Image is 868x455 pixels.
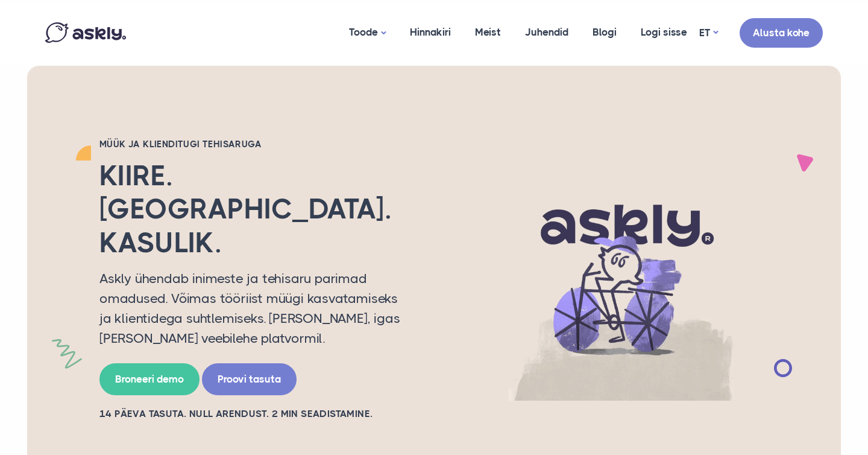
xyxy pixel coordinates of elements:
a: ET [699,24,718,42]
a: Toode [337,3,398,63]
a: Meist [463,3,513,62]
p: Askly ühendab inimeste ja tehisaru parimad omadused. Võimas tööriist müügi kasvatamiseks ja klien... [99,269,413,348]
a: Logi sisse [629,3,699,62]
a: Broneeri demo [99,363,200,395]
h2: Kiire. [GEOGRAPHIC_DATA]. Kasulik. [99,159,413,259]
h2: 14 PÄEVA TASUTA. NULL ARENDUST. 2 MIN SEADISTAMINE. [99,407,413,421]
a: Blogi [580,3,629,62]
a: Juhendid [513,3,580,62]
h2: Müük ja klienditugi tehisaruga [99,138,413,150]
a: Hinnakiri [398,3,463,62]
a: Alusta kohe [740,18,823,48]
a: Proovi tasuta [202,363,297,395]
img: AI multilingual chat [431,164,811,401]
img: Askly [45,22,126,43]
